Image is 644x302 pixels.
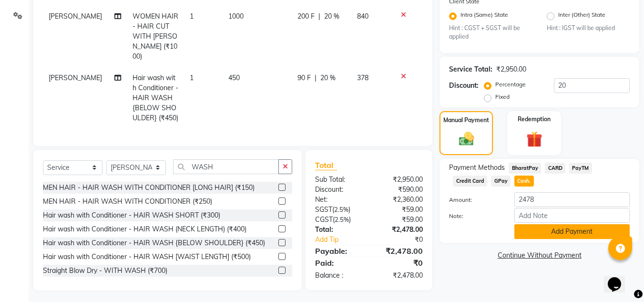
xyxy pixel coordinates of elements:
[442,196,507,204] label: Amount:
[443,116,489,125] label: Manual Payment
[308,271,369,281] div: Balance :
[449,81,479,91] div: Discount:
[545,163,565,174] span: CARD
[558,10,605,22] label: Inter (Other) State
[324,11,339,21] span: 20 %
[308,225,369,235] div: Total:
[369,245,430,257] div: ₹2,478.00
[133,12,178,61] span: WOMEN HAIR - HAIR CUT WITH [PERSON_NAME] (₹1000)
[43,183,255,193] div: MEN HAIR - HAIR WASH WITH CONDITIONER [LONG HAIR] (₹150)
[369,185,430,195] div: ₹590.00
[43,210,220,220] div: Hair wash with Conditioner - HAIR WASH SHORT (₹300)
[228,12,244,21] span: 1000
[369,225,430,235] div: ₹2,478.00
[449,163,505,173] span: Payment Methods
[369,215,430,225] div: ₹59.00
[318,11,320,21] span: |
[335,216,349,223] span: 2.5%
[334,206,348,213] span: 2.5%
[320,73,336,83] span: 20 %
[569,163,592,174] span: PayTM
[441,250,637,260] a: Continue Without Payment
[547,24,630,32] small: Hint : IGST will be applied
[173,159,279,174] input: Search or Scan
[369,271,430,281] div: ₹2,478.00
[369,257,430,269] div: ₹0
[49,73,102,82] span: [PERSON_NAME]
[315,205,332,214] span: SGST
[308,215,369,225] div: ( )
[308,235,379,245] a: Add Tip
[190,12,194,21] span: 1
[308,175,369,185] div: Sub Total:
[379,235,430,245] div: ₹0
[43,224,246,234] div: Hair wash with Conditioner - HAIR WASH (NECK LENGTH) (₹400)
[315,160,337,170] span: Total
[449,64,492,74] div: Service Total:
[369,195,430,205] div: ₹2,360.00
[357,73,368,82] span: 378
[369,175,430,185] div: ₹2,950.00
[442,212,507,220] label: Note:
[454,130,479,147] img: _cash.svg
[43,252,251,262] div: Hair wash with Conditioner - HAIR WASH [WAIST LENGTH] (₹500)
[514,224,630,239] button: Add Payment
[308,245,369,257] div: Payable:
[495,93,510,101] label: Fixed
[514,192,630,207] input: Amount
[357,12,368,21] span: 840
[518,115,551,124] label: Redemption
[604,264,634,292] iframe: chat widget
[453,176,487,187] span: Credit Card
[495,80,526,89] label: Percentage
[190,73,194,82] span: 1
[49,12,102,21] span: [PERSON_NAME]
[133,73,178,122] span: Hair wash with Conditioner - HAIR WASH {BELOW SHOULDER} (₹450)
[228,73,240,82] span: 450
[514,176,534,187] span: Cash.
[509,163,541,174] span: BharatPay
[43,266,167,276] div: Straight Blow Dry - WITH WASH (₹700)
[308,185,369,195] div: Discount:
[496,64,526,74] div: ₹2,950.00
[308,195,369,205] div: Net:
[460,10,508,22] label: Intra (Same) State
[297,11,315,21] span: 200 F
[308,205,369,215] div: ( )
[514,208,630,223] input: Add Note
[315,73,317,83] span: |
[43,197,212,207] div: MEN HAIR - HAIR WASH WITH CONDITIONER (₹250)
[43,238,265,248] div: Hair wash with Conditioner - HAIR WASH {BELOW SHOULDER} (₹450)
[297,73,311,83] span: 90 F
[449,24,532,42] small: Hint : CGST + SGST will be applied
[369,205,430,215] div: ₹59.00
[521,129,547,149] img: _gift.svg
[315,215,333,224] span: CGST
[308,257,369,269] div: Paid:
[491,176,511,187] span: GPay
